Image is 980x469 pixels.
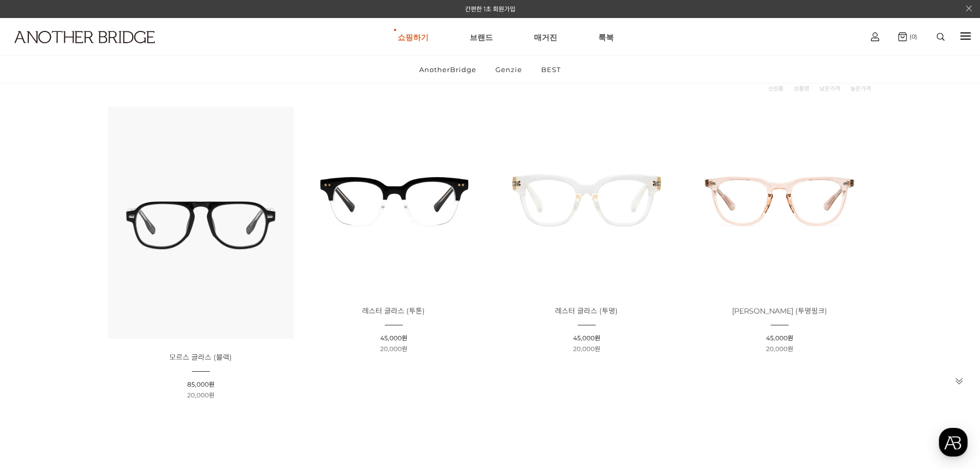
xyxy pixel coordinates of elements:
[411,56,485,83] a: AnotherBridge
[187,391,215,399] span: 20,000원
[937,33,945,41] img: search
[380,345,407,353] span: 20,000원
[555,306,618,316] span: 레스터 글라스 (투명)
[108,107,294,339] img: 모르스 글라스 (블랙)
[555,307,618,315] a: 레스터 글라스 (투명)
[766,345,793,353] span: 20,000원
[5,31,152,68] a: logo
[573,345,600,353] span: 20,000원
[187,380,215,388] span: 85,000원
[465,5,515,13] a: 간편한 1초 회원가입
[380,334,407,342] span: 45,000원
[898,32,907,41] img: cart
[819,83,840,94] a: 낮은가격
[687,107,872,292] img: 애크런 글라스 - 투명핑크 안경 제품 이미지
[487,56,531,83] a: Genzie
[871,32,879,41] img: cart
[573,334,600,342] span: 45,000원
[14,31,155,43] img: logo
[68,326,133,352] a: 대화
[766,334,793,342] span: 45,000원
[768,83,783,94] a: 신상품
[907,33,917,40] span: (0)
[159,342,171,350] span: 설정
[794,83,809,94] a: 상품명
[301,107,487,292] img: 레스터 글라스 투톤 - 세련된 투톤 안경 제품 이미지
[398,19,429,56] a: 쇼핑하기
[732,306,827,316] span: [PERSON_NAME] (투명핑크)
[3,326,68,352] a: 홈
[732,307,827,315] a: [PERSON_NAME] (투명핑크)
[362,307,425,315] a: 레스터 글라스 (투톤)
[532,56,569,83] a: BEST
[362,306,425,316] span: 레스터 글라스 (투톤)
[32,342,39,350] span: 홈
[470,19,493,56] a: 브랜드
[169,354,232,361] a: 모르스 글라스 (블랙)
[94,342,106,351] span: 대화
[534,19,557,56] a: 매거진
[850,83,871,94] a: 높은가격
[598,19,614,56] a: 룩북
[494,107,680,292] img: 레스터 글라스 - 투명 안경 제품 이미지
[133,326,198,352] a: 설정
[898,32,917,41] a: (0)
[169,353,232,362] span: 모르스 글라스 (블랙)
